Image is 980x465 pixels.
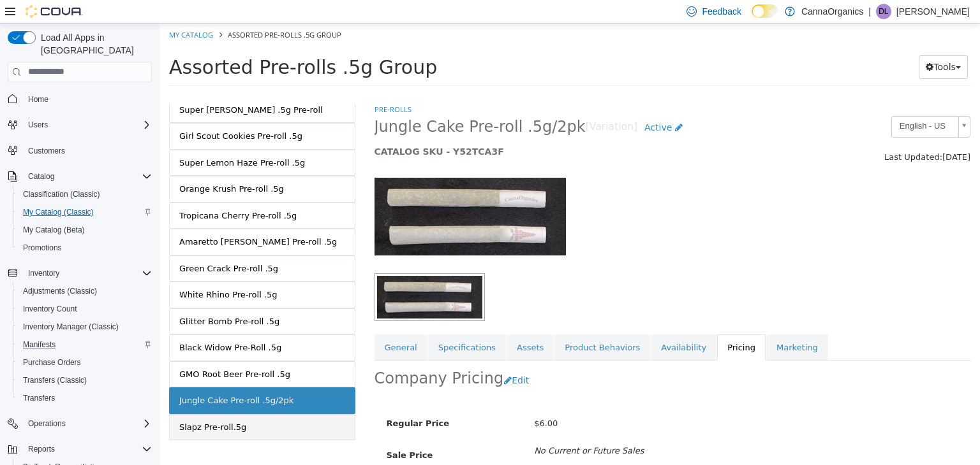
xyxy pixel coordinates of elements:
[18,204,152,220] span: My Catalog (Classic)
[558,311,606,338] a: Pricing
[18,187,152,202] span: Classification (Classic)
[732,93,794,113] span: English - US
[215,345,345,365] h2: Company Pricing
[13,300,157,318] button: Inventory Count
[23,243,62,253] span: Promotions
[28,146,65,156] span: Customers
[23,340,56,350] span: Manifests
[3,440,157,458] button: Reports
[13,371,157,389] button: Transfers (Classic)
[23,143,70,159] a: Customers
[485,99,512,109] span: Active
[23,441,152,457] span: Reports
[23,143,152,159] span: Customers
[18,301,82,317] a: Inventory Count
[3,264,157,282] button: Inventory
[20,292,120,304] div: Glitter Bomb Pre-roll .5g
[23,117,53,132] button: Users
[227,427,274,436] span: Sale Price
[20,186,137,199] div: Tropicana Cherry Pre-roll .5g
[18,240,152,255] span: Promotions
[28,418,66,429] span: Operations
[18,337,61,352] a: Manifests
[23,92,54,107] a: Home
[20,371,134,383] div: Jungle Cake Pre-roll .5g/2pk
[23,441,60,457] button: Reports
[215,94,426,113] span: Jungle Cake Pre-roll .5g/2pk
[23,207,94,217] span: My Catalog (Classic)
[347,311,394,338] a: Assets
[23,304,77,314] span: Inventory Count
[3,168,157,185] button: Catalog
[725,129,783,138] span: Last Updated:
[23,357,81,368] span: Purchase Orders
[18,390,60,406] a: Transfers
[13,336,157,354] button: Manifests
[732,92,811,114] a: English - US
[13,203,157,221] button: My Catalog (Classic)
[18,355,86,370] a: Purchase Orders
[23,117,152,132] span: Users
[20,318,122,331] div: Black Widow Pre-Roll .5g
[28,120,48,130] span: Users
[18,283,102,299] a: Adjustments (Classic)
[23,266,152,281] span: Inventory
[23,189,100,199] span: Classification (Classic)
[10,32,278,55] span: Assorted Pre-rolls .5g Group
[13,282,157,300] button: Adjustments (Classic)
[18,390,152,406] span: Transfers
[395,311,491,338] a: Product Behaviors
[269,311,346,338] a: Specifications
[13,389,157,407] button: Transfers
[20,133,145,146] div: Super Lemon Haze Pre-roll .5g
[23,416,152,431] span: Operations
[20,239,119,252] div: Green Crack Pre-roll .5g
[18,373,92,388] a: Transfers (Classic)
[215,311,268,338] a: General
[23,169,152,184] span: Catalog
[28,171,54,182] span: Catalog
[18,222,90,238] a: My Catalog (Beta)
[23,266,64,281] button: Inventory
[18,301,152,317] span: Inventory Count
[896,4,970,19] p: [PERSON_NAME]
[18,373,152,388] span: Transfers (Classic)
[23,225,85,235] span: My Catalog (Beta)
[876,4,891,19] div: Debra Lambert
[13,221,157,239] button: My Catalog (Beta)
[20,80,163,93] div: Super [PERSON_NAME] .5g Pre-roll
[3,415,157,433] button: Operations
[23,393,55,403] span: Transfers
[28,94,48,104] span: Home
[879,4,888,19] span: DL
[13,354,157,371] button: Purchase Orders
[801,4,863,19] p: CannaOrganics
[20,212,177,225] div: Amaretto [PERSON_NAME] Pre-roll .5g
[702,5,741,18] span: Feedback
[20,106,143,119] div: Girl Scout Cookies Pre-roll .5g
[23,416,71,431] button: Operations
[18,204,99,220] a: My Catalog (Classic)
[18,240,67,255] a: Promotions
[28,444,55,454] span: Reports
[18,187,105,202] a: Classification (Classic)
[13,318,157,336] button: Inventory Manager (Classic)
[607,311,669,338] a: Marketing
[23,286,97,296] span: Adjustments (Classic)
[18,355,152,370] span: Purchase Orders
[18,222,152,238] span: My Catalog (Beta)
[752,18,752,18] span: Dark Mode
[26,5,83,18] img: Cova
[23,91,152,107] span: Home
[13,239,157,257] button: Promotions
[18,337,152,352] span: Manifests
[20,265,118,278] div: White Rhino Pre-roll .5g
[20,397,87,410] div: Slapz Pre-roll.5g
[23,375,87,385] span: Transfers (Classic)
[215,122,657,134] h5: CATALOG SKU - Y52TCA3F
[426,99,478,109] small: [Variation]
[868,4,871,19] p: |
[215,81,252,90] a: Pre-rolls
[783,129,811,138] span: [DATE]
[10,6,54,16] a: My Catalog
